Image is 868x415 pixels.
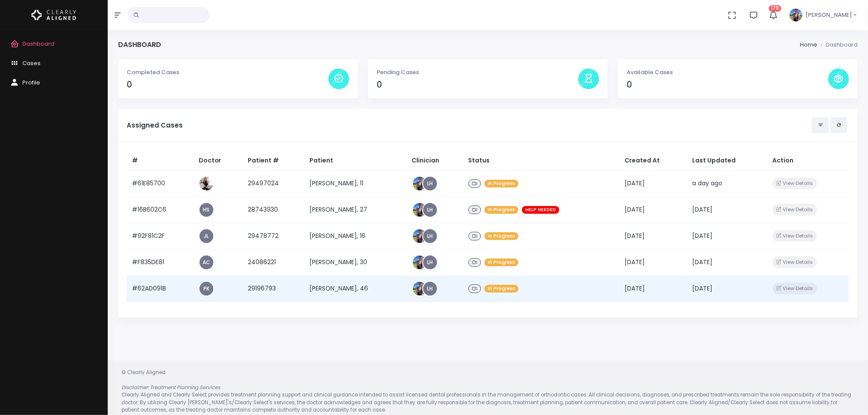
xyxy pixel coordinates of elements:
[788,7,804,23] img: Header Avatar
[687,151,768,171] th: Last Updated
[773,230,817,242] button: View Details
[304,197,407,223] td: [PERSON_NAME], 27
[118,41,161,49] h4: Dashboard
[693,284,713,293] span: [DATE]
[423,203,437,217] a: LH
[484,259,518,267] span: In Progress
[423,256,437,269] a: LH
[484,206,518,214] span: In Progress
[806,11,852,19] span: [PERSON_NAME]
[423,177,437,190] a: LH
[304,151,407,171] th: Patient
[769,5,781,12] span: 179
[243,151,304,171] th: Patient #
[127,122,812,129] h5: Assigned Cases
[624,284,645,293] span: [DATE]
[243,170,304,197] td: 29497024
[243,275,304,302] td: 29196793
[773,204,817,215] button: View Details
[200,282,213,296] a: PK
[800,41,817,49] li: Home
[693,179,723,187] span: a day ago
[127,275,194,302] td: #62AD091B
[624,205,645,214] span: [DATE]
[200,256,213,269] a: AC
[127,68,328,77] p: Completed Cases
[31,6,76,24] img: Logo Horizontal
[484,180,518,188] span: In Progress
[624,179,645,187] span: [DATE]
[423,282,437,296] a: LH
[127,170,194,197] td: #61E85700
[773,256,817,268] button: View Details
[127,223,194,249] td: #92F81C2F
[200,203,213,217] a: HS
[304,170,407,197] td: [PERSON_NAME], 11
[127,151,194,171] th: #
[127,197,194,223] td: #16B602C6
[484,285,518,293] span: In Progress
[768,151,849,171] th: Action
[377,68,578,77] p: Pending Cases
[619,151,687,171] th: Created At
[693,258,713,266] span: [DATE]
[127,249,194,275] td: #F835DE81
[304,275,407,302] td: [PERSON_NAME], 46
[522,206,559,214] span: HELP NEEDED
[22,40,54,48] span: Dashboard
[484,232,518,240] span: In Progress
[773,283,817,294] button: View Details
[243,249,304,275] td: 24086221
[127,80,328,90] h4: 0
[304,223,407,249] td: [PERSON_NAME], 16
[377,80,578,90] h4: 0
[122,384,220,391] em: Disclaimer: Treatment Planning Services
[624,231,645,240] span: [DATE]
[463,151,620,171] th: Status
[22,78,40,87] span: Profile
[407,151,463,171] th: Clinician
[243,197,304,223] td: 28743930
[624,258,645,266] span: [DATE]
[817,41,858,49] li: Dashboard
[693,231,713,240] span: [DATE]
[627,80,828,90] h4: 0
[693,205,713,214] span: [DATE]
[243,223,304,249] td: 29478772
[22,59,41,67] span: Cases
[423,229,437,243] a: LH
[113,369,863,414] div: © Clearly Aligned Clearly Aligned and Clearly Select provides treatment planning support and clin...
[773,178,817,189] button: View Details
[304,249,407,275] td: [PERSON_NAME], 30
[194,151,243,171] th: Doctor
[627,68,828,77] p: Available Cases
[200,229,213,243] a: JL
